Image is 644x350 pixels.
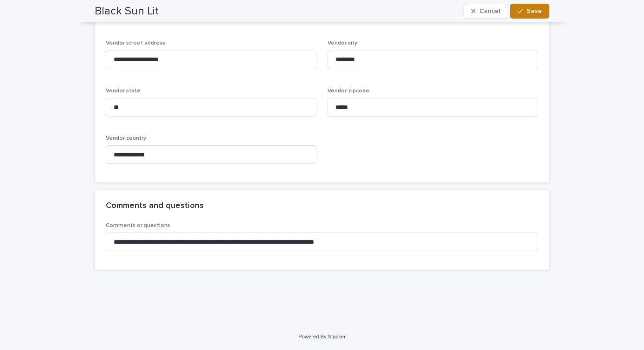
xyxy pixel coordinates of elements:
[106,223,170,228] span: Comments or questions
[328,88,369,94] span: Vendor zipcode
[106,40,165,46] span: Vendor street address
[95,5,159,18] h2: Black Sun Lit
[106,136,146,141] span: Vendor country
[328,40,357,46] span: Vendor city
[298,334,345,339] a: Powered By Stacker
[106,88,141,94] span: Vendor state
[510,4,549,19] button: Save
[106,201,204,211] h2: Comments and questions
[527,8,542,14] span: Save
[479,8,500,14] span: Cancel
[464,4,508,19] button: Cancel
